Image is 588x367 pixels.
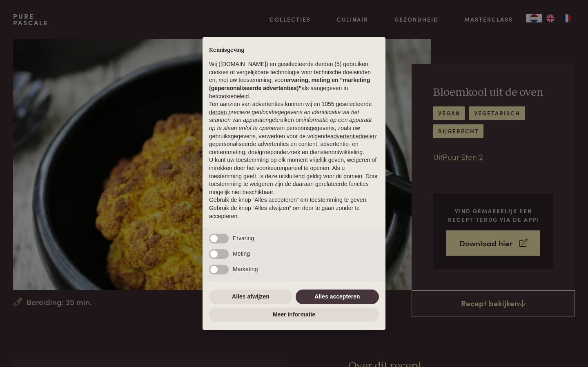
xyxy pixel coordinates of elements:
[330,133,376,141] button: advertentiedoelen
[209,196,379,220] p: Gebruik de knop “Alles accepteren” om toestemming te geven. Gebruik de knop “Alles afwijzen” om d...
[209,117,372,131] em: informatie op een apparaat op te slaan en/of te openen
[209,108,227,117] button: derden
[233,266,258,272] span: Marketing
[209,109,359,124] em: precieze geolocatiegegevens en identificatie via het scannen van apparaten
[209,307,379,322] button: Meer informatie
[296,290,379,304] button: Alles accepteren
[233,235,254,241] span: Ervaring
[209,60,379,100] p: Wij ([DOMAIN_NAME]) en geselecteerde derden (5) gebruiken cookies of vergelijkbare technologie vo...
[209,47,379,54] h2: Kennisgeving
[209,100,379,156] p: Ten aanzien van advertenties kunnen wij en 1055 geselecteerde gebruiken om en persoonsgegevens, z...
[209,290,292,304] button: Alles afwijzen
[217,93,249,99] a: cookiebeleid
[233,250,250,257] span: Meting
[209,77,370,91] strong: ervaring, meting en “marketing (gepersonaliseerde advertenties)”
[209,156,379,196] p: U kunt uw toestemming op elk moment vrijelijk geven, weigeren of intrekken door het voorkeurenpan...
